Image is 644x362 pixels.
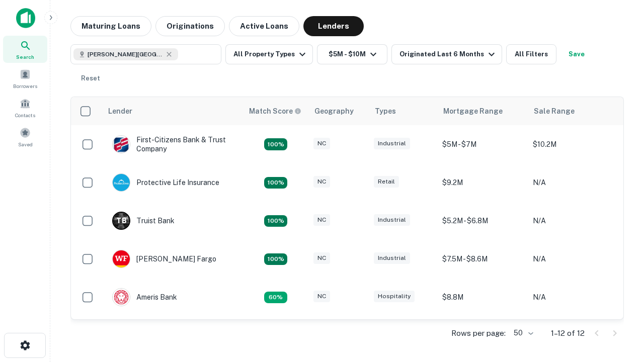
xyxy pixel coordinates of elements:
[113,136,130,153] img: picture
[528,316,618,354] td: N/A
[528,125,618,163] td: $10.2M
[391,44,502,64] button: Originated Last 6 Months
[437,125,528,163] td: $5M - $7M
[443,105,503,117] div: Mortgage Range
[303,16,364,36] button: Lenders
[264,253,287,265] div: Matching Properties: 2, hasApolloMatch: undefined
[249,106,299,117] h6: Match Score
[3,123,47,150] a: Saved
[560,44,593,64] button: Save your search to get updates of matches that match your search criteria.
[369,97,437,125] th: Types
[313,252,330,264] div: NC
[374,176,399,188] div: Retail
[551,327,585,339] p: 1–12 of 12
[437,240,528,278] td: $7.5M - $8.6M
[88,50,163,59] span: [PERSON_NAME][GEOGRAPHIC_DATA], [GEOGRAPHIC_DATA]
[313,176,330,188] div: NC
[594,282,644,330] iframe: Chat Widget
[16,8,35,28] img: capitalize-icon.png
[264,292,287,304] div: Matching Properties: 1, hasApolloMatch: undefined
[249,106,301,117] div: Capitalize uses an advanced AI algorithm to match your search with the best lender. The match sco...
[374,252,410,264] div: Industrial
[437,202,528,240] td: $5.2M - $6.8M
[528,163,618,202] td: N/A
[528,240,618,278] td: N/A
[13,82,37,90] span: Borrowers
[116,216,126,226] p: T B
[437,316,528,354] td: $9.2M
[308,97,369,125] th: Geography
[313,138,330,149] div: NC
[102,97,243,125] th: Lender
[374,214,410,226] div: Industrial
[74,68,107,88] button: Reset
[3,94,47,121] a: Contacts
[112,212,175,230] div: Truist Bank
[264,138,287,150] div: Matching Properties: 2, hasApolloMatch: undefined
[374,291,415,302] div: Hospitality
[112,288,177,306] div: Ameris Bank
[108,105,132,117] div: Lender
[225,44,313,64] button: All Property Types
[506,44,556,64] button: All Filters
[374,138,410,149] div: Industrial
[16,53,34,61] span: Search
[264,177,287,189] div: Matching Properties: 2, hasApolloMatch: undefined
[317,44,387,64] button: $5M - $10M
[510,326,535,340] div: 50
[534,105,575,117] div: Sale Range
[113,250,130,267] img: picture
[313,291,330,302] div: NC
[528,97,618,125] th: Sale Range
[112,250,216,268] div: [PERSON_NAME] Fargo
[437,278,528,316] td: $8.8M
[437,163,528,202] td: $9.2M
[528,278,618,316] td: N/A
[3,65,47,92] a: Borrowers
[528,202,618,240] td: N/A
[155,16,225,36] button: Originations
[70,16,151,36] button: Maturing Loans
[313,214,330,226] div: NC
[314,105,354,117] div: Geography
[112,173,219,192] div: Protective Life Insurance
[399,48,498,60] div: Originated Last 6 Months
[113,174,130,191] img: picture
[113,289,130,306] img: picture
[18,140,33,148] span: Saved
[264,215,287,227] div: Matching Properties: 3, hasApolloMatch: undefined
[243,97,308,125] th: Capitalize uses an advanced AI algorithm to match your search with the best lender. The match sco...
[15,111,35,119] span: Contacts
[112,135,233,153] div: First-citizens Bank & Trust Company
[437,97,528,125] th: Mortgage Range
[229,16,299,36] button: Active Loans
[3,36,47,63] a: Search
[451,327,506,339] p: Rows per page:
[375,105,396,117] div: Types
